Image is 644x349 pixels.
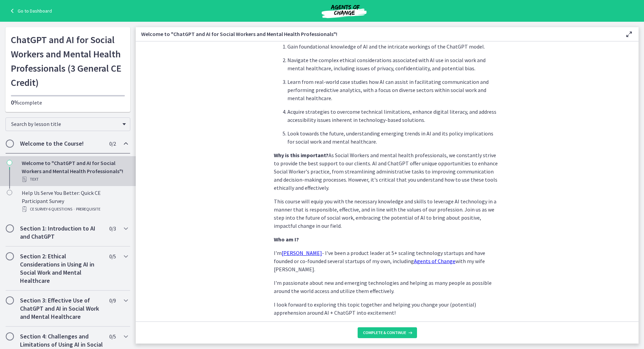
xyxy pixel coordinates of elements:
div: Welcome to "ChatGPT and AI for Social Workers and Mental Health Professionals"! [22,159,128,183]
a: Agents of Change [414,258,455,264]
h2: Welcome to the Course! [20,140,103,148]
p: Navigate the complex ethical considerations associated with AI use in social work and mental heal... [287,56,500,72]
img: Agents of Change [303,3,385,19]
span: 0 / 5 [109,332,116,341]
span: 0 / 3 [109,224,116,233]
a: Go to Dashboard [8,7,52,15]
span: 0 / 9 [109,296,116,305]
div: Help Us Serve You Better: Quick CE Participant Survey [22,189,128,213]
div: CE Survey [22,205,128,213]
div: Search by lesson title [5,117,130,131]
p: Gain foundational knowledge of AI and the intricate workings of the ChatGPT model. [287,42,500,51]
p: Learn from real-world case studies how AI can assist in facilitating communication and performing... [287,78,500,102]
span: 0 / 5 [109,252,116,260]
p: This course will equip you with the necessary knowledge and skills to leverage AI technology in a... [274,197,500,230]
p: Look towards the future, understanding emerging trends in AI and its policy implications for soci... [287,129,500,146]
span: · [74,205,75,213]
h3: Welcome to "ChatGPT and AI for Social Workers and Mental Health Professionals"! [141,30,614,38]
p: I'm passionate about new and emerging technologies and helping as many people as possible around ... [274,279,500,295]
span: Search by lesson title [11,121,119,127]
span: Complete & continue [363,330,406,335]
span: 0 / 2 [109,140,116,148]
div: Text [22,175,128,183]
h1: ChatGPT and AI for Social Workers and Mental Health Professionals (3 General CE Credit) [11,33,125,90]
p: I'm - I've been a product leader at 5+ scaling technology startups and have founded or co-founded... [274,249,500,273]
h2: Section 3: Effective Use of ChatGPT and AI in Social Work and Mental Healthcare [20,296,103,321]
p: As Social Workers and mental health professionals, we constantly strive to provide the best suppo... [274,151,500,192]
span: PREREQUISITE [76,205,100,213]
h2: Section 2: Ethical Considerations in Using AI in Social Work and Mental Healthcare [20,252,103,285]
span: · 6 Questions [48,205,72,213]
button: Complete & continue [358,327,417,338]
h2: Section 1: Introduction to AI and ChatGPT [20,224,103,241]
p: Acquire strategies to overcome technical limitations, enhance digital literacy, and address acces... [287,108,500,124]
strong: Why is this important? [274,152,328,159]
p: I look forward to exploring this topic together and helping you change your (potential) apprehens... [274,300,500,317]
a: [PERSON_NAME] [282,250,322,256]
span: 0% [11,98,19,106]
p: complete [11,98,125,107]
strong: Who am I? [274,236,299,243]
